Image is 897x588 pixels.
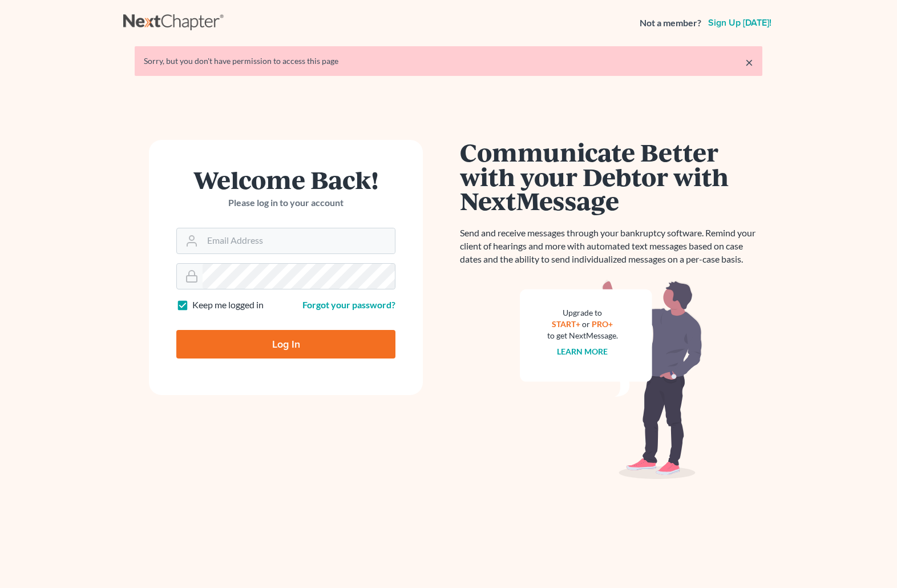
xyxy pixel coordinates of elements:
[547,307,618,319] div: Upgrade to
[460,227,762,266] p: Send and receive messages through your bankruptcy software. Remind your client of hearings and mo...
[176,196,395,210] p: Please log in to your account
[144,55,753,67] div: Sorry, but you don't have permission to access this page
[192,299,264,312] label: Keep me logged in
[706,18,774,27] a: Sign up [DATE]!
[176,167,395,192] h1: Welcome Back!
[203,228,395,253] input: Email Address
[520,280,702,480] img: nextmessage_bg-59042aed3d76b12b5cd301f8e5b87938c9018125f34e5fa2b7a6b67550977c72.svg
[176,330,395,359] input: Log In
[552,319,581,329] a: START+
[302,299,395,310] a: Forgot your password?
[640,17,701,30] strong: Not a member?
[583,319,591,329] span: or
[547,330,618,341] div: to get NextMessage.
[745,55,753,69] a: ×
[557,347,608,356] a: Learn more
[460,140,762,213] h1: Communicate Better with your Debtor with NextMessage
[592,319,613,329] a: PRO+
